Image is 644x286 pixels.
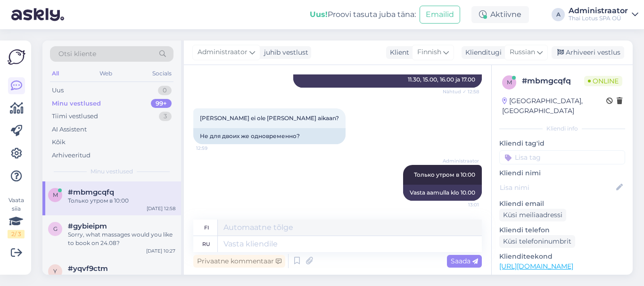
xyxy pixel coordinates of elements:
div: Arhiveeri vestlus [552,46,624,59]
div: Kõik [52,138,66,147]
div: 0 [158,86,172,95]
span: 13:01 [444,201,479,208]
div: Sorry, what massages would you like to book on 24.08? [68,230,175,247]
p: Kliendi email [499,199,625,209]
span: Minu vestlused [91,167,133,176]
div: # mbmgcqfq [522,75,584,87]
span: Finnish [417,47,441,57]
p: Kliendi nimi [499,168,625,178]
div: [GEOGRAPHIC_DATA], [GEOGRAPHIC_DATA] [502,96,606,116]
span: 12:59 [196,145,231,152]
span: Nähtud ✓ 12:58 [443,88,479,95]
span: #mbmgcqfq [68,188,114,196]
span: Otsi kliente [58,49,96,59]
div: Socials [150,67,173,80]
input: Lisa tag [499,150,625,164]
div: Tiimi vestlused [52,112,98,121]
a: [URL][DOMAIN_NAME] [499,262,573,270]
span: #gybieipm [68,222,107,230]
div: All [50,67,61,80]
span: Saada [451,257,478,265]
div: Minu vestlused [52,99,101,108]
span: Только утром в 10:00 [414,171,475,178]
span: Administraator [198,47,248,57]
div: ru [202,236,210,252]
span: g [53,225,58,232]
span: Russian [510,47,535,57]
div: 99+ [151,99,172,108]
div: Vaata siia [8,196,25,238]
p: Kliendi telefon [499,225,625,235]
button: Emailid [420,6,460,24]
div: Не для двоих же одновременно? [193,128,346,144]
div: Proovi tasuta juba täna: [310,9,416,20]
p: Klienditeekond [499,252,625,261]
b: Uus! [310,10,328,19]
div: Küsi meiliaadressi [499,209,566,221]
div: Web [98,67,114,80]
p: Kliendi tag'id [499,139,625,148]
span: y [53,268,57,275]
span: m [507,79,512,86]
div: Только утром в 10:00 [68,196,175,205]
div: 3 [159,112,172,121]
span: [PERSON_NAME] ei ole [PERSON_NAME] aikaan? [200,114,339,122]
div: Yhden [PERSON_NAME] 60 minuutin hieronta matolla klo 11.30, 15.00, 16.00 ja 17.00 [293,63,482,88]
a: AdministraatorThai Lotus SPA OÜ [569,7,638,22]
div: fi [204,220,209,236]
div: [DATE] 12:58 [147,205,175,212]
div: Klienditugi [462,48,502,57]
div: Administraator [569,7,628,15]
div: A [552,8,565,21]
div: Klient [386,48,409,57]
div: Privaatne kommentaar [193,255,285,268]
div: 2 / 3 [8,230,25,238]
input: Lisa nimi [500,182,614,193]
span: Administraator [443,157,479,164]
span: m [53,191,58,198]
div: juhib vestlust [260,48,308,57]
div: Thai Lotus SPA OÜ [569,15,628,22]
div: AI Assistent [52,125,87,134]
div: Aktiivne [471,6,529,23]
div: Vasta aamulla klo 10.00 [403,185,482,201]
div: Kliendi info [499,124,625,133]
div: Arhiveeritud [52,151,91,160]
span: Online [584,76,622,86]
div: [DATE] 10:27 [146,247,175,254]
p: Vaata edasi ... [499,274,625,283]
img: Askly Logo [8,48,25,66]
span: #yqvf9ctm [68,264,108,273]
div: Uus [52,86,64,95]
div: Küsi telefoninumbrit [499,235,575,248]
div: 53 eur või kliendikaardiga 48 eur [68,273,175,281]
